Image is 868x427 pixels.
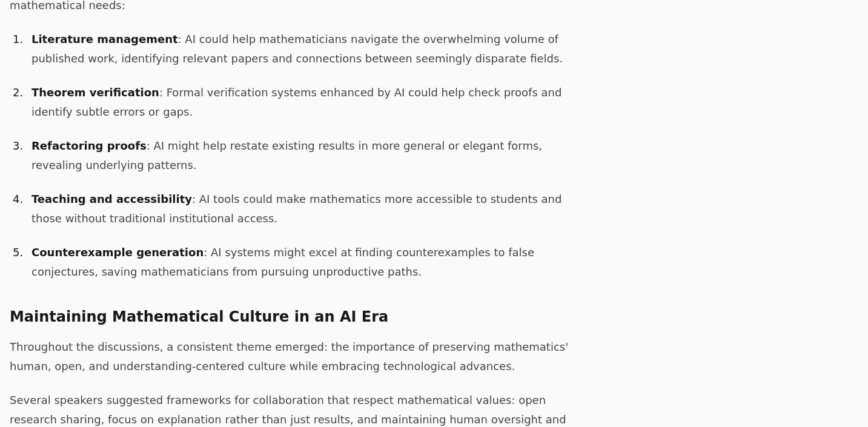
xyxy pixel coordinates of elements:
[31,86,159,99] strong: Theorem verification
[31,33,178,45] strong: Literature management
[31,193,192,205] strong: Teaching and accessibility
[10,306,591,328] h3: Maintaining Mathematical Culture in an AI Era
[31,136,591,175] p: : AI might help restate existing results in more general or elegant forms, revealing underlying p...
[31,190,591,228] p: : AI tools could make mathematics more accessible to students and those without traditional insti...
[31,139,147,152] strong: Refactoring proofs
[31,83,591,122] p: : Formal verification systems enhanced by AI could help check proofs and identify subtle errors o...
[31,243,591,282] p: : AI systems might excel at finding counterexamples to false conjectures, saving mathematicians f...
[10,337,591,376] p: Throughout the discussions, a consistent theme emerged: the importance of preserving mathematics'...
[31,30,591,68] p: : AI could help mathematicians navigate the overwhelming volume of published work, identifying re...
[31,246,204,259] strong: Counterexample generation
